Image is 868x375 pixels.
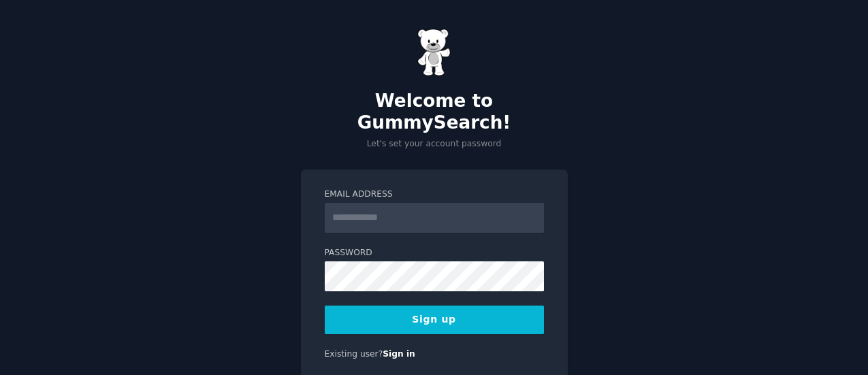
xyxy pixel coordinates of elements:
span: Existing user? [325,349,383,359]
p: Let's set your account password [301,138,568,150]
label: Email Address [325,189,544,201]
button: Sign up [325,306,544,334]
h2: Welcome to GummySearch! [301,91,568,133]
label: Password [325,247,544,259]
img: Gummy Bear [417,29,451,76]
a: Sign in [383,349,415,359]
